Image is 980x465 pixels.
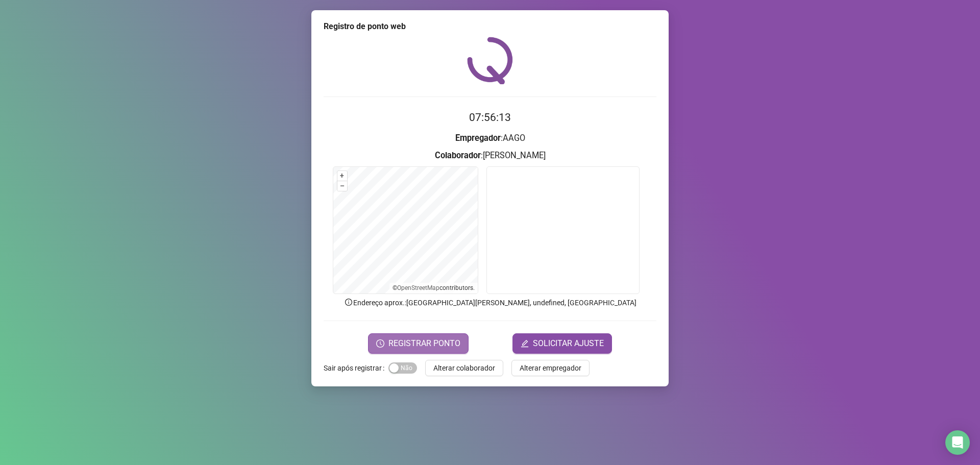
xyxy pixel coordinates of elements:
[337,181,347,191] button: –
[376,339,384,348] span: clock-circle
[435,151,481,160] strong: Colaborador
[467,37,513,84] img: QRPoint
[388,337,460,350] span: REGISTRAR PONTO
[397,284,439,291] a: OpenStreetMap
[324,20,656,33] div: Registro de ponto web
[512,333,612,354] button: editSOLICITAR AJUSTE
[324,149,656,162] h3: : [PERSON_NAME]
[520,362,581,374] span: Alterar empregador
[521,339,529,348] span: edit
[324,360,388,376] label: Sair após registrar
[344,298,353,307] span: info-circle
[945,430,970,455] div: Open Intercom Messenger
[324,297,656,308] p: Endereço aprox. : [GEOGRAPHIC_DATA][PERSON_NAME], undefined, [GEOGRAPHIC_DATA]
[511,360,590,376] button: Alterar empregador
[455,133,501,143] strong: Empregador
[469,111,511,124] time: 07:56:13
[368,333,469,354] button: REGISTRAR PONTO
[425,360,503,376] button: Alterar colaborador
[324,132,656,145] h3: : AAGO
[393,284,475,291] li: © contributors.
[533,337,604,350] span: SOLICITAR AJUSTE
[433,362,495,374] span: Alterar colaborador
[337,171,347,181] button: +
